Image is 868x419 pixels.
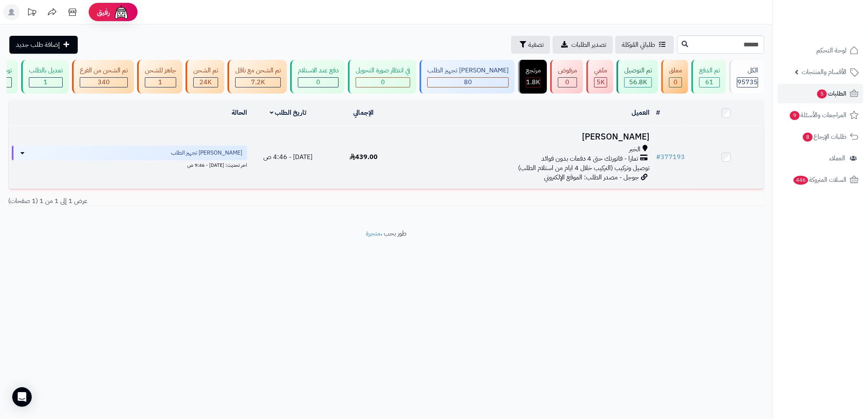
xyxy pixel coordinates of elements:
[728,60,766,94] a: الكل95735
[145,66,176,75] div: جاهز للشحن
[802,66,846,78] span: الأقسام والمنتجات
[656,152,685,162] a: #377193
[236,78,280,87] div: 7222
[632,108,649,118] a: العميل
[615,60,660,94] a: تم التوصيل 56.8K
[98,77,110,87] span: 340
[29,66,63,75] div: تعديل بالطلب
[660,60,690,94] a: معلق 0
[113,4,129,20] img: ai-face.png
[656,152,660,162] span: #
[566,77,570,87] span: 0
[184,60,226,94] a: تم الشحن 24K
[356,66,410,75] div: في انتظار صورة التحويل
[673,77,678,87] span: 0
[527,77,540,87] span: 1.8K
[816,45,846,56] span: لوحة التحكم
[737,77,758,87] span: 95735
[778,84,863,103] a: الطلبات5
[289,60,346,94] a: دفع عند الاستلام 0
[404,132,649,142] h3: [PERSON_NAME]
[235,66,281,75] div: تم الشحن مع ناقل
[316,77,320,87] span: 0
[226,60,289,94] a: تم الشحن مع ناقل 7.2K
[778,105,863,125] a: المراجعات والأسئلة9
[549,60,585,94] a: مرفوض 0
[789,109,846,121] span: المراجعات والأسئلة
[526,66,541,75] div: مرتجع
[22,4,42,22] a: تحديثات المنصة
[171,149,242,157] span: [PERSON_NAME] تجهيز الطلب
[194,78,218,87] div: 23975
[595,78,607,87] div: 4988
[263,152,313,162] span: [DATE] - 4:46 ص
[80,66,128,75] div: تم الشحن من الفرع
[350,152,378,162] span: 439.00
[29,78,62,87] div: 1
[829,153,845,164] span: العملاء
[428,78,508,87] div: 80
[778,41,863,60] a: لوحة التحكم
[541,154,638,164] span: تمارا - فاتورتك حتى 4 دفعات بدون فوائد
[571,40,606,50] span: تصدير الطلبات
[816,88,846,99] span: الطلبات
[16,40,60,50] span: إضافة طلب جديد
[354,108,374,118] a: الإجمالي
[544,172,639,182] span: جوجل - مصدر الطلب: الموقع الإلكتروني
[802,131,846,142] span: طلبات الإرجاع
[526,78,540,87] div: 1823
[20,60,70,94] a: تعديل بالطلب 1
[518,163,649,173] span: توصيل وتركيب (التركيب خلال 4 ايام من استلام الطلب)
[381,77,385,87] span: 0
[778,127,863,146] a: طلبات الإرجاع8
[44,77,48,87] span: 1
[585,60,615,94] a: ملغي 5K
[366,229,380,238] a: متجرة
[629,145,641,154] span: الخبر
[690,60,728,94] a: تم الدفع 61
[97,7,110,17] span: رفيق
[778,170,863,190] a: السلات المتروكة446
[700,78,719,87] div: 61
[778,148,863,168] a: العملاء
[737,66,758,75] div: الكل
[597,77,605,87] span: 5K
[699,66,720,75] div: تم الدفع
[159,77,163,87] span: 1
[558,78,577,87] div: 0
[356,78,410,87] div: 0
[625,78,652,87] div: 56843
[669,66,682,75] div: معلق
[80,78,127,87] div: 340
[817,89,827,98] span: 5
[70,60,136,94] a: تم الشحن من الفرع 340
[706,77,714,87] span: 61
[9,36,78,54] a: إضافة طلب جديد
[298,66,339,75] div: دفع عند الاستلام
[2,196,386,206] div: عرض 1 إلى 1 من 1 (1 صفحات)
[427,66,509,75] div: [PERSON_NAME] تجهيز الطلب
[232,108,247,118] a: الحالة
[298,78,338,87] div: 0
[12,160,247,169] div: اخر تحديث: [DATE] - 9:46 ص
[464,77,472,87] span: 80
[629,77,647,87] span: 56.8K
[803,133,813,142] span: 8
[622,40,655,50] span: طلباتي المُوكلة
[251,77,265,87] span: 7.2K
[12,387,32,407] div: Open Intercom Messenger
[624,66,652,75] div: تم التوصيل
[656,108,660,118] a: #
[553,36,613,54] a: تصدير الطلبات
[558,66,577,75] div: مرفوض
[418,60,516,94] a: [PERSON_NAME] تجهيز الطلب 80
[615,36,674,54] a: طلباتي المُوكلة
[793,174,846,185] span: السلات المتروكة
[511,36,550,54] button: تصفية
[136,60,184,94] a: جاهز للشحن 1
[669,78,682,87] div: 0
[790,111,800,120] span: 9
[813,23,860,40] img: logo-2.png
[145,78,176,87] div: 1
[516,60,549,94] a: مرتجع 1.8K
